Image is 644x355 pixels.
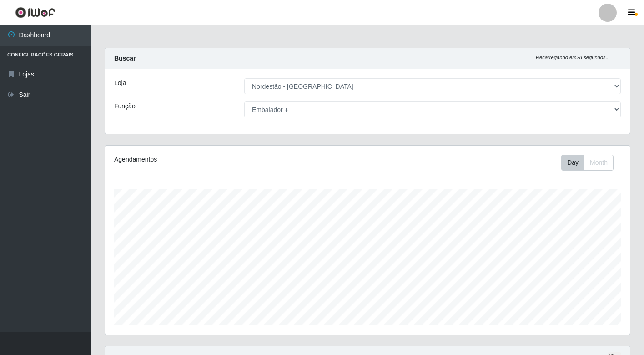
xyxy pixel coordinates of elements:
i: Recarregando em 28 segundos... [536,55,610,60]
img: CoreUI Logo [15,7,55,18]
button: Month [584,155,614,171]
label: Função [114,101,136,111]
div: Toolbar with button groups [561,155,621,171]
button: Day [561,155,584,171]
label: Loja [114,78,126,88]
strong: Buscar [114,55,136,62]
div: Agendamentos [114,155,317,164]
div: First group [561,155,614,171]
